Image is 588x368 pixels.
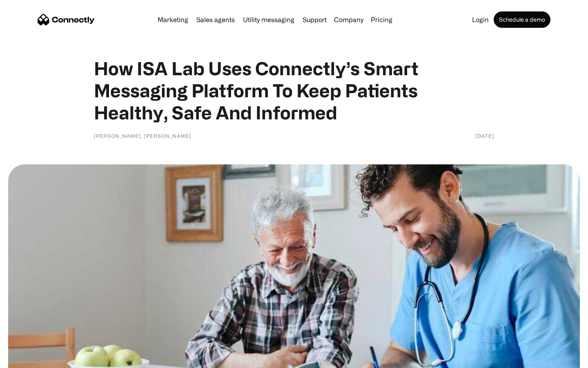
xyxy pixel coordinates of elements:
[193,16,238,23] a: Sales agents
[494,11,550,28] a: Schedule a demo
[16,354,49,365] ul: Language list
[154,16,192,23] a: Marketing
[469,16,492,23] a: Login
[94,57,494,123] h1: How ISA Lab Uses Connectly’s Smart Messaging Platform To Keep Patients Healthy, Safe And Informed
[334,14,363,25] div: Company
[8,354,49,365] aside: Language selected: English
[299,16,330,23] a: Support
[367,16,396,23] a: Pricing
[240,16,298,23] a: Utility messaging
[94,132,191,140] div: [PERSON_NAME], [PERSON_NAME]
[38,13,95,26] a: home
[475,132,494,140] div: [DATE]
[332,14,366,25] div: Company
